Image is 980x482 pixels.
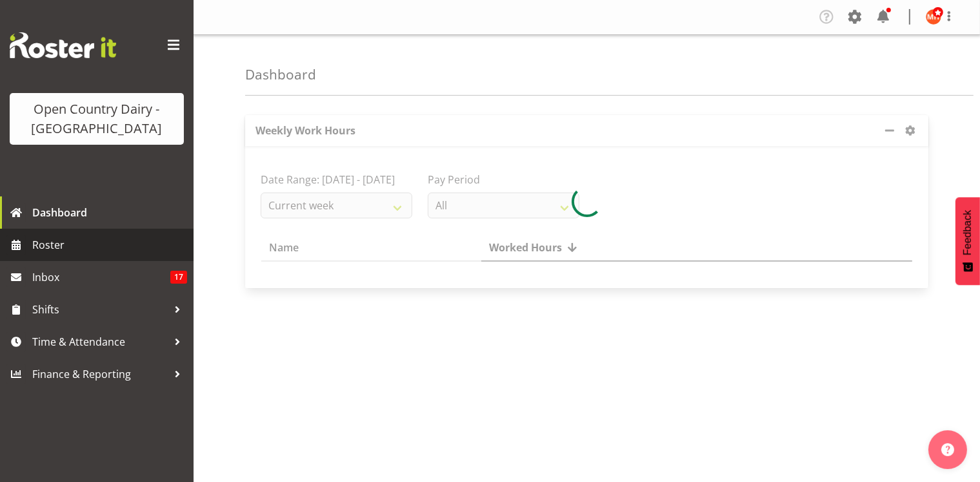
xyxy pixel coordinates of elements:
[926,9,941,25] img: milkreception-horotiu8286.jpg
[32,203,187,222] span: Dashboard
[941,443,954,456] img: help-xxl-2.png
[10,32,116,58] img: Rosterit website logo
[32,364,168,384] span: Finance & Reporting
[955,197,980,285] button: Feedback - Show survey
[32,267,170,287] span: Inbox
[32,235,187,255] span: Roster
[32,332,168,351] span: Time & Attendance
[32,300,168,319] span: Shifts
[245,67,316,82] h4: Dashboard
[962,210,974,255] span: Feedback
[170,271,187,284] span: 17
[23,100,171,138] div: Open Country Dairy - [GEOGRAPHIC_DATA]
